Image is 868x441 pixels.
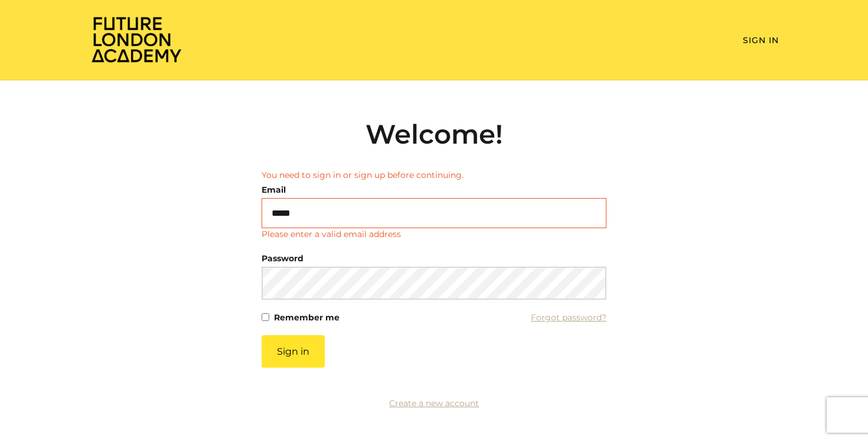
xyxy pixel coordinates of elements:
[262,335,325,368] button: Sign in
[89,15,184,63] img: Home Page
[262,169,606,181] li: You need to sign in or sign up before continuing.
[262,181,286,198] label: Email
[262,118,606,150] h2: Welcome!
[531,309,606,326] a: Forgot password?
[262,250,304,267] label: Password
[743,35,779,46] a: Sign In
[389,398,479,408] a: Create a new account
[274,309,340,326] label: Remember me
[262,228,401,241] p: Please enter a valid email address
